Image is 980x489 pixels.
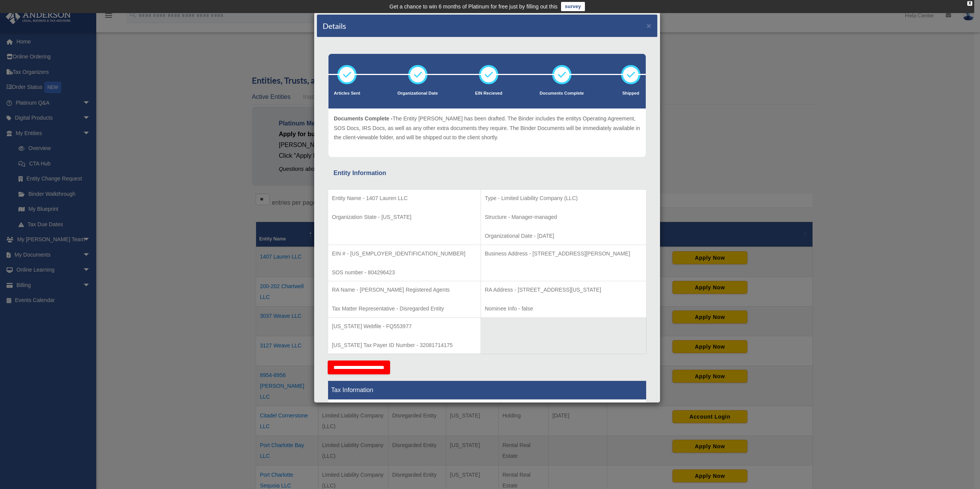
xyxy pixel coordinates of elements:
[647,22,652,30] button: ×
[475,90,503,97] p: EIN Recieved
[967,1,972,6] div: close
[334,90,360,97] p: Articles Sent
[323,20,346,31] h4: Details
[485,194,642,203] p: Type - Limited Liability Company (LLC)
[332,340,477,350] p: [US_STATE] Tax Payer ID Number - 32081714175
[621,90,640,97] p: Shipped
[328,400,501,457] td: Tax Period Type - Calendar Year
[397,90,438,97] p: Organizational Date
[332,285,477,295] p: RA Name - [PERSON_NAME] Registered Agents
[485,212,642,222] p: Structure - Manager-managed
[539,90,584,97] p: Documents Complete
[332,304,477,314] p: Tax Matter Representative - Disregarded Entity
[561,2,585,11] a: survey
[332,268,477,277] p: SOS number - 804296423
[328,381,647,400] th: Tax Information
[389,2,558,11] div: Get a chance to win 6 months of Platinum for free just by filling out this
[485,249,642,259] p: Business Address - [STREET_ADDRESS][PERSON_NAME]
[334,115,392,122] span: Documents Complete -
[332,194,477,203] p: Entity Name - 1407 Lauren LLC
[332,249,477,259] p: EIN # - [US_EMPLOYER_IDENTIFICATION_NUMBER]
[334,114,640,142] p: The Entity [PERSON_NAME] has been drafted. The Binder includes the entitys Operating Agreement, S...
[332,212,477,222] p: Organization State - [US_STATE]
[485,231,642,241] p: Organizational Date - [DATE]
[332,322,477,331] p: [US_STATE] Webfile - FQ553977
[333,168,641,179] div: Entity Information
[485,285,642,295] p: RA Address - [STREET_ADDRESS][US_STATE]
[485,304,642,314] p: Nominee Info - false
